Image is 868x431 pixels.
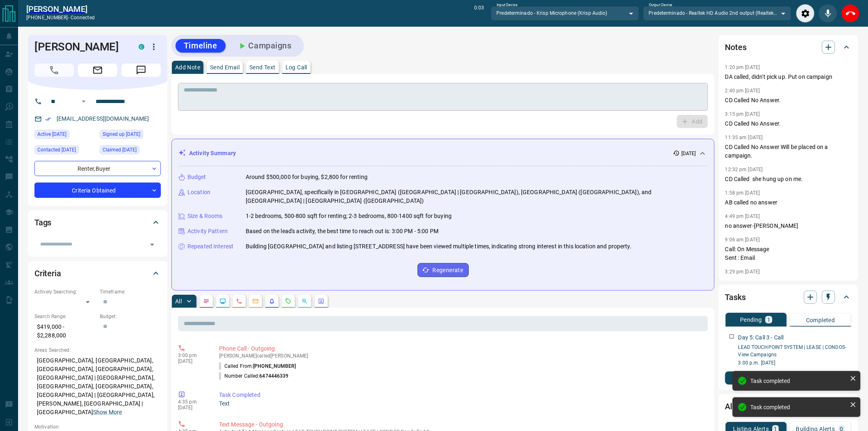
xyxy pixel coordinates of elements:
[738,344,847,358] a: LEAD TOUCHPOINT SYSTEM | LEASE | CONDOS- View Campaigns
[681,150,696,157] p: [DATE]
[34,320,96,342] p: $419,000 - $2,288,000
[34,161,161,176] div: Renter , Buyer
[178,353,207,358] p: 3:00 pm
[187,173,206,181] p: Budget
[34,423,161,431] p: Motivation:
[740,317,762,323] p: Pending
[34,264,161,283] div: Criteria
[497,2,518,8] label: Input Device
[210,64,240,70] p: Send Email
[175,64,200,70] p: Add Note
[103,146,137,154] span: Claimed [DATE]
[189,149,236,158] p: Activity Summary
[738,359,852,367] p: 3:00 p.m. [DATE]
[725,37,852,57] div: Notes
[252,298,259,305] svg: Emails
[725,190,760,196] p: 1:58 pm [DATE]
[643,6,791,20] div: Predeterminado - Realtek HD Audio 2nd output (Realtek(R) Audio)
[100,130,161,141] div: Sun May 09 2021
[34,64,74,77] span: Call
[725,400,747,413] h2: Alerts
[219,362,296,370] p: Called From:
[34,354,161,419] p: [GEOGRAPHIC_DATA], [GEOGRAPHIC_DATA], [GEOGRAPHIC_DATA], [GEOGRAPHIC_DATA], [GEOGRAPHIC_DATA] | [...
[187,212,223,220] p: Size & Rooms
[806,317,835,323] p: Completed
[34,267,61,280] h2: Criteria
[725,245,852,262] p: Call: On Message Sent : Email
[34,213,161,232] div: Tags
[725,143,852,160] p: CD Called No Answer Will be placed on a campaign.
[725,371,852,385] button: New Task
[100,145,161,157] div: Fri Feb 11 2022
[491,6,639,20] div: Predeterminado - Krisp Microphone (Krisp Audio)
[725,397,852,416] div: Alerts
[78,64,117,77] span: Email
[819,4,837,23] div: Mute
[318,298,324,305] svg: Agent Actions
[246,227,439,236] p: Based on the lead's activity, the best time to reach out is: 3:00 PM - 5:00 PM
[79,96,89,106] button: Open
[57,115,149,122] a: [EMAIL_ADDRESS][DOMAIN_NAME]
[187,188,210,197] p: Location
[751,404,847,410] div: Task completed
[767,317,770,323] p: 1
[178,146,708,161] div: Activity Summary[DATE]
[725,222,852,230] p: no answer-[PERSON_NAME]
[286,64,307,70] p: Log Call
[260,373,289,379] span: 6474446339
[34,145,96,157] div: Fri Aug 08 2025
[37,146,76,154] span: Contacted [DATE]
[725,237,760,243] p: 9:06 am [DATE]
[418,263,469,277] button: Regenerate
[725,64,760,70] p: 1:20 pm [DATE]
[725,213,760,219] p: 4:49 pm [DATE]
[219,353,705,359] p: [PERSON_NAME] called [PERSON_NAME]
[725,167,763,172] p: 12:32 pm [DATE]
[725,175,852,183] p: CD Called she hung up on me.
[219,298,226,305] svg: Lead Browsing Activity
[219,399,705,408] p: Text
[725,291,746,304] h2: Tasks
[796,4,815,23] div: Audio Settings
[121,64,161,77] span: Message
[187,242,233,251] p: Repeated Interest
[738,333,784,342] p: Day 5: Call 3 - Call
[725,41,747,54] h2: Notes
[751,378,847,384] div: Task completed
[37,130,66,138] span: Active [DATE]
[139,44,144,50] div: condos.ca
[45,116,51,122] svg: Email Verified
[34,130,96,141] div: Tue Jul 22 2025
[725,88,760,94] p: 2:40 pm [DATE]
[246,212,452,220] p: 1-2 bedrooms, 500-800 sqft for renting; 2-3 bedrooms, 800-1400 sqft for buying
[725,73,852,81] p: DA called, didn't pick up. Put on campaign
[146,239,158,250] button: Open
[269,298,275,305] svg: Listing Alerts
[100,313,161,320] p: Budget:
[246,188,708,205] p: [GEOGRAPHIC_DATA], specifically in [GEOGRAPHIC_DATA] ([GEOGRAPHIC_DATA] | [GEOGRAPHIC_DATA]), [GE...
[246,173,368,181] p: Around $500,000 for buying, $2,800 for renting
[203,298,210,305] svg: Notes
[219,372,289,380] p: Number Called:
[253,363,296,369] span: [PHONE_NUMBER]
[178,358,207,364] p: [DATE]
[187,227,228,236] p: Activity Pattern
[93,408,122,417] button: Show More
[302,298,308,305] svg: Opportunities
[178,399,207,405] p: 4:35 pm
[236,298,242,305] svg: Calls
[34,313,96,320] p: Search Range:
[725,111,760,117] p: 3:15 pm [DATE]
[71,15,95,21] span: connected
[26,14,95,21] p: [PHONE_NUMBER] -
[841,4,860,23] div: End Call
[725,119,852,128] p: CD Called No Answer.
[34,40,126,53] h1: [PERSON_NAME]
[725,287,852,307] div: Tasks
[474,4,484,23] p: 0:03
[178,405,207,410] p: [DATE]
[219,420,705,429] p: Text Message - Outgoing
[100,288,161,296] p: Timeframe:
[725,96,852,105] p: CD Called No Answer.
[26,4,95,14] a: [PERSON_NAME]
